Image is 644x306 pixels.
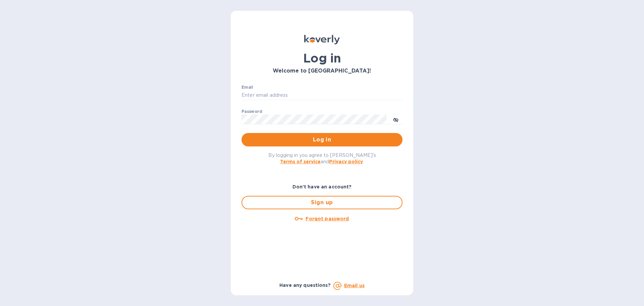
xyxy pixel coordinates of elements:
[241,133,402,146] button: Log in
[241,196,402,209] button: Sign up
[292,184,352,189] b: Don't have an account?
[241,51,402,65] h1: Log in
[389,113,402,126] button: toggle password visibility
[241,110,262,114] label: Password
[247,136,397,144] span: Log in
[241,68,402,74] h3: Welcome to [GEOGRAPHIC_DATA]!
[248,199,396,207] span: Sign up
[344,283,365,288] a: Email us
[304,35,340,44] img: Koverly
[329,159,363,164] a: Privacy policy
[241,85,253,89] label: Email
[306,216,349,221] u: Forgot password
[279,282,331,288] b: Have any questions?
[241,90,402,100] input: Enter email address
[280,159,321,164] a: Terms of service
[268,152,376,164] span: By logging in you agree to [PERSON_NAME]'s and .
